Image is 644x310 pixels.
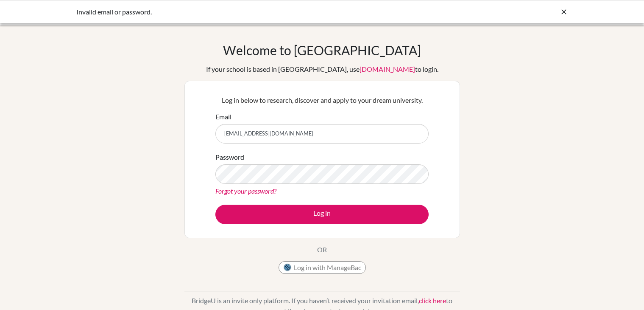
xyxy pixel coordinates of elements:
[76,7,441,17] div: Invalid email or password.
[215,152,244,162] label: Password
[215,187,276,195] a: Forgot your password?
[419,296,446,304] a: click here
[206,64,438,74] div: If your school is based in [GEOGRAPHIC_DATA], use to login.
[360,65,415,73] a: [DOMAIN_NAME]
[215,205,429,224] button: Log in
[223,42,421,58] h1: Welcome to [GEOGRAPHIC_DATA]
[215,95,429,105] p: Log in below to research, discover and apply to your dream university.
[317,245,327,255] p: OR
[215,112,231,122] label: Email
[279,261,366,274] button: Log in with ManageBac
